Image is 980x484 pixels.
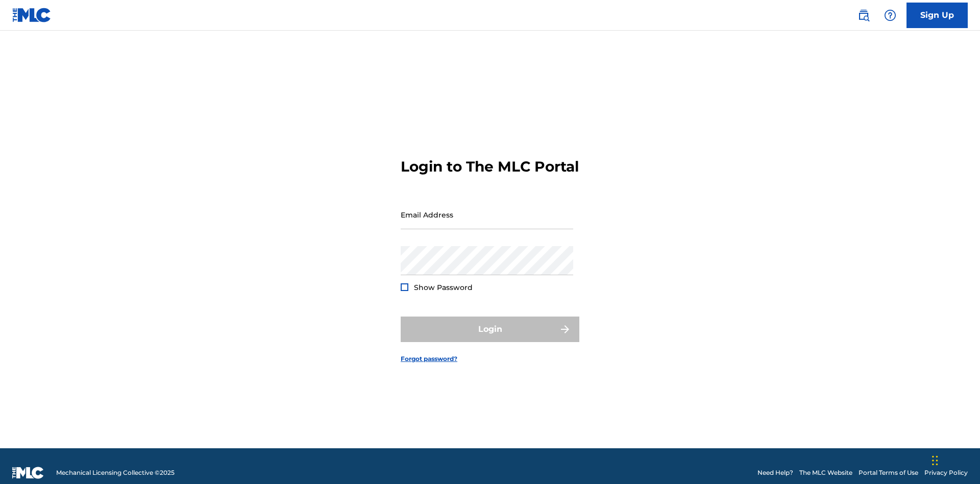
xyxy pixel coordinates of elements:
[12,8,52,22] img: MLC Logo
[799,468,852,477] a: The MLC Website
[401,354,457,364] a: Forgot password?
[853,5,874,26] a: Public Search
[906,3,968,28] a: Sign Up
[401,158,579,176] h3: Login to The MLC Portal
[12,467,44,479] img: logo
[880,5,900,26] div: Help
[859,468,918,477] a: Portal Terms of Use
[414,283,473,292] span: Show Password
[884,9,896,21] img: help
[757,468,793,477] a: Need Help?
[932,445,938,476] div: Drag
[857,9,870,21] img: search
[924,468,968,477] a: Privacy Policy
[56,468,175,477] span: Mechanical Licensing Collective © 2025
[929,435,980,484] iframe: Chat Widget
